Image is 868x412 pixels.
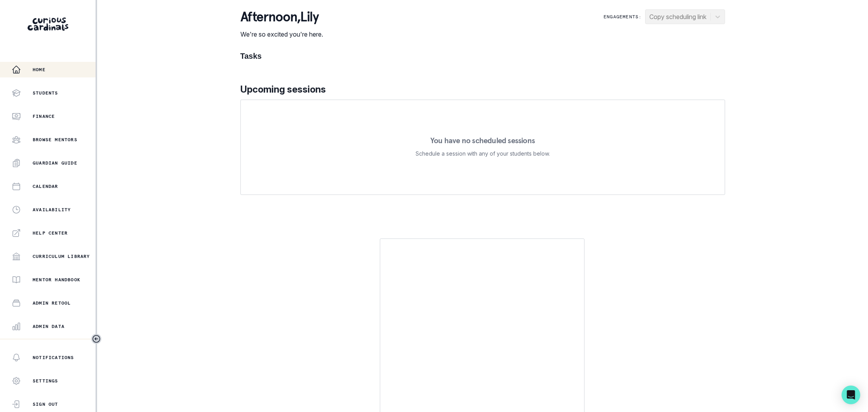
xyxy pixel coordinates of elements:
p: Home [33,67,45,73]
p: Admin Retool [33,300,71,306]
div: Open Intercom Messenger [842,386,860,404]
p: Availability [33,207,71,213]
p: Guardian Guide [33,160,77,166]
p: Students [33,90,58,96]
button: Toggle sidebar [91,334,101,344]
p: Settings [33,378,58,384]
p: Upcoming sessions [240,82,725,96]
p: afternoon , Lily [240,9,323,25]
p: You have no scheduled sessions [430,137,535,144]
p: Sign Out [33,401,58,407]
h1: Tasks [240,51,725,61]
p: Mentor Handbook [33,277,80,283]
p: Notifications [33,354,74,361]
p: Help Center [33,230,68,236]
p: We're so excited you're here. [240,30,323,39]
img: Curious Cardinals Logo [28,18,68,31]
p: Admin Data [33,323,64,330]
p: Calendar [33,183,58,189]
p: Schedule a session with any of your students below. [416,149,550,158]
p: Finance [33,113,55,119]
p: Engagements: [604,14,642,20]
p: Browse Mentors [33,137,77,143]
p: Curriculum Library [33,253,90,259]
